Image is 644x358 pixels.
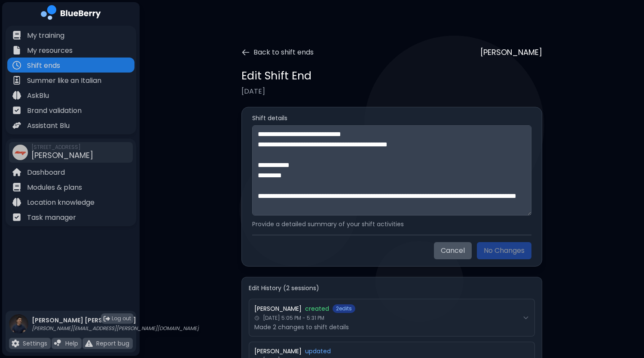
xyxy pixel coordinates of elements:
p: Modules & plans [27,182,82,193]
p: [PERSON_NAME] [480,46,542,58]
p: Brand validation [27,106,82,116]
img: file icon [12,31,21,39]
label: Shift details [252,114,531,122]
p: My resources [27,46,73,56]
img: file icon [12,46,21,55]
h4: Edit History ( 2 sessions ) [249,284,535,292]
p: Help [65,340,78,347]
span: 2 edits [333,304,355,313]
img: logout [104,316,110,322]
img: file icon [85,340,93,347]
span: created [305,305,329,312]
img: file icon [12,183,21,191]
img: file icon [12,168,21,176]
img: file icon [12,340,19,347]
img: file icon [54,340,62,347]
img: company thumbnail [12,145,28,160]
img: file icon [12,76,21,85]
span: [DATE] 5:05 PM - 5:31 PM [263,315,324,322]
span: [PERSON_NAME] [254,305,302,312]
button: Cancel [434,242,472,259]
img: file icon [12,106,21,115]
p: Report bug [96,340,129,347]
p: Summer like an Italian [27,76,101,86]
h1: Edit Shift End [241,69,311,83]
p: My training [27,30,64,41]
p: Task manager [27,212,76,223]
button: No Changes [477,242,531,259]
p: Settings [23,340,47,347]
p: [DATE] [241,86,542,97]
p: [PERSON_NAME] [PERSON_NAME] [32,316,199,324]
p: Dashboard [27,167,65,178]
img: file icon [12,213,21,221]
img: company logo [41,5,101,23]
span: [PERSON_NAME] [254,347,302,355]
p: Shift ends [27,61,60,71]
span: [STREET_ADDRESS] [31,144,93,151]
p: Made 2 changes to shift details [254,323,519,331]
p: Provide a detailed summary of your shift activities [252,220,531,228]
img: file icon [12,121,21,130]
span: Log out [112,315,131,322]
span: updated [305,347,331,355]
span: [PERSON_NAME] [31,150,93,161]
button: Back to shift ends [241,47,314,58]
img: file icon [12,198,21,206]
img: file icon [12,61,21,70]
p: AskBlu [27,91,49,101]
img: file icon [12,91,21,100]
p: [PERSON_NAME][EMAIL_ADDRESS][PERSON_NAME][DOMAIN_NAME] [32,325,199,332]
p: Assistant Blu [27,121,70,131]
img: profile photo [9,314,28,342]
p: Location knowledge [27,197,95,208]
